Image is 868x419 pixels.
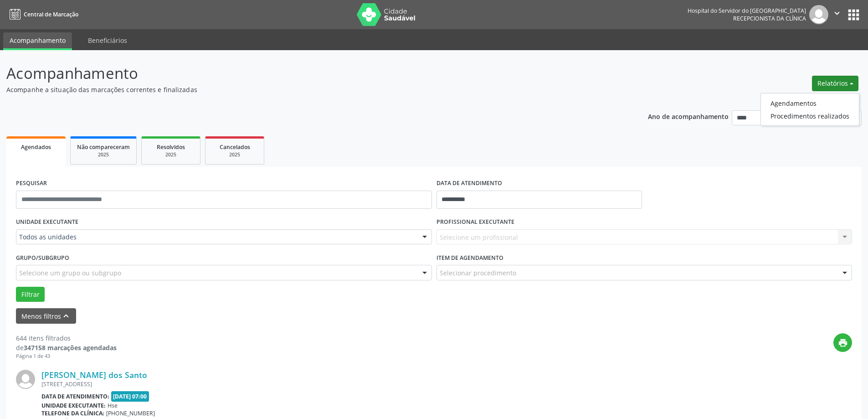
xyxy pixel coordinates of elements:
[760,93,859,126] ul: Relatórios
[41,370,147,380] a: [PERSON_NAME] dos Santo
[16,287,45,302] button: Filtrar
[16,343,117,352] div: de
[6,85,605,94] p: Acompanhe a situação das marcações correntes e finalizadas
[41,402,106,409] b: Unidade executante:
[437,215,514,229] label: PROFISSIONAL EXECUTANTE
[148,151,194,158] div: 2025
[809,5,828,24] img: img
[16,251,69,265] label: Grupo/Subgrupo
[111,391,149,402] span: [DATE] 07:00
[77,143,130,151] span: Não compareceram
[19,233,413,242] span: Todos as unidades
[41,409,104,417] b: Telefone da clínica:
[157,143,185,151] span: Resolvidos
[106,409,155,417] span: [PHONE_NUMBER]
[6,62,605,85] p: Acompanhamento
[24,343,117,352] strong: 347158 marcações agendadas
[437,251,503,265] label: Item de agendamento
[16,333,117,343] div: 644 itens filtrados
[61,311,71,321] i: keyboard_arrow_up
[16,308,76,324] button: Menos filtroskeyboard_arrow_up
[77,151,130,158] div: 2025
[833,333,852,352] button: print
[440,268,516,278] span: Selecionar procedimento
[832,8,842,18] i: 
[838,338,848,348] i: print
[16,352,117,360] div: Página 1 de 43
[16,370,35,389] img: img
[19,268,121,278] span: Selecione um grupo ou subgrupo
[733,15,806,22] span: Recepcionista da clínica
[648,110,729,122] p: Ano de acompanhamento
[688,7,806,15] div: Hospital do Servidor do [GEOGRAPHIC_DATA]
[220,143,250,151] span: Cancelados
[108,402,118,409] span: Hse
[437,176,502,191] label: DATA DE ATENDIMENTO
[3,32,72,50] a: Acompanhamento
[16,176,47,191] label: PESQUISAR
[21,143,51,151] span: Agendados
[41,393,109,400] b: Data de atendimento:
[6,7,78,22] a: Central de Marcação
[846,7,862,23] button: apps
[82,32,134,48] a: Beneficiários
[761,97,859,109] a: Agendamentos
[828,5,846,24] button: 
[812,76,858,91] button: Relatórios
[212,151,257,158] div: 2025
[761,109,859,122] a: Procedimentos realizados
[24,10,78,18] span: Central de Marcação
[16,215,78,229] label: UNIDADE EXECUTANTE
[41,380,715,388] div: [STREET_ADDRESS]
